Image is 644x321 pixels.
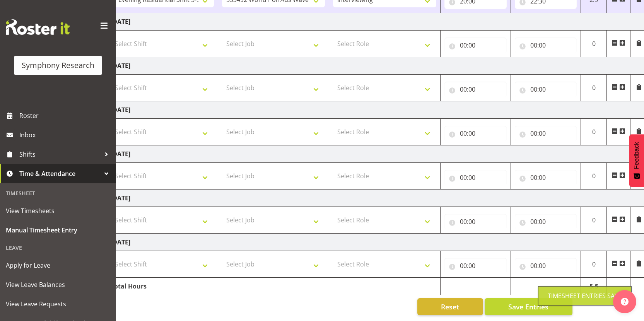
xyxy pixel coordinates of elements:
[444,258,507,273] input: Click to select...
[2,185,114,201] div: Timesheet
[417,298,483,315] button: Reset
[444,38,507,53] input: Click to select...
[515,258,577,273] input: Click to select...
[6,19,70,35] img: Rosterit website logo
[107,278,218,295] td: Total Hours
[515,82,577,97] input: Click to select...
[2,240,114,256] div: Leave
[621,298,629,306] img: help-xxl-2.png
[19,168,101,179] span: Time & Attendance
[515,126,577,141] input: Click to select...
[581,31,607,57] td: 0
[633,142,640,169] span: Feedback
[581,207,607,234] td: 0
[22,60,94,71] div: Symphony Research
[6,279,110,290] span: View Leave Balances
[444,170,507,185] input: Click to select...
[2,256,114,275] a: Apply for Leave
[2,294,114,314] a: View Leave Requests
[444,126,507,141] input: Click to select...
[19,129,112,141] span: Inbox
[548,291,622,301] div: Timesheet Entries Save
[2,220,114,240] a: Manual Timesheet Entry
[629,134,644,187] button: Feedback - Show survey
[581,163,607,190] td: 0
[485,298,572,315] button: Save Entries
[581,75,607,101] td: 0
[515,170,577,185] input: Click to select...
[515,38,577,53] input: Click to select...
[6,260,110,271] span: Apply for Leave
[581,278,607,295] td: 5.5
[441,302,459,312] span: Reset
[515,214,577,229] input: Click to select...
[6,298,110,310] span: View Leave Requests
[2,275,114,294] a: View Leave Balances
[6,224,110,236] span: Manual Timesheet Entry
[19,110,112,121] span: Roster
[508,302,548,312] span: Save Entries
[444,214,507,229] input: Click to select...
[581,251,607,278] td: 0
[6,205,110,217] span: View Timesheets
[444,82,507,97] input: Click to select...
[2,201,114,220] a: View Timesheets
[581,119,607,145] td: 0
[19,149,101,160] span: Shifts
